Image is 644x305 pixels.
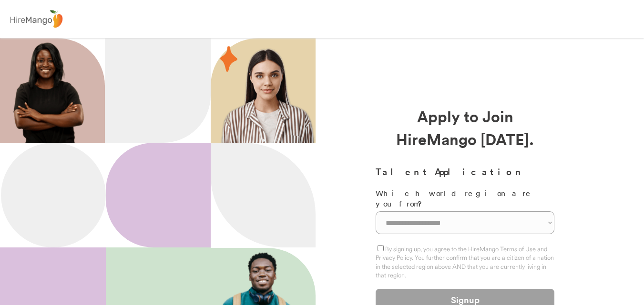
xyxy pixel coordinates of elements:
div: Which world region are you from? [376,188,554,209]
img: 29 [220,46,237,72]
div: Apply to Join HireMango [DATE]. [376,105,554,150]
img: logo%20-%20hiremango%20gray.png [7,8,65,30]
label: By signing up, you agree to the HireMango Terms of Use and Privacy Policy. You further confirm th... [376,245,554,279]
img: Ellipse%2012 [1,143,106,247]
img: 200x220.png [2,38,95,143]
h3: Talent Application [376,165,554,178]
img: hispanic%20woman.png [220,48,316,143]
